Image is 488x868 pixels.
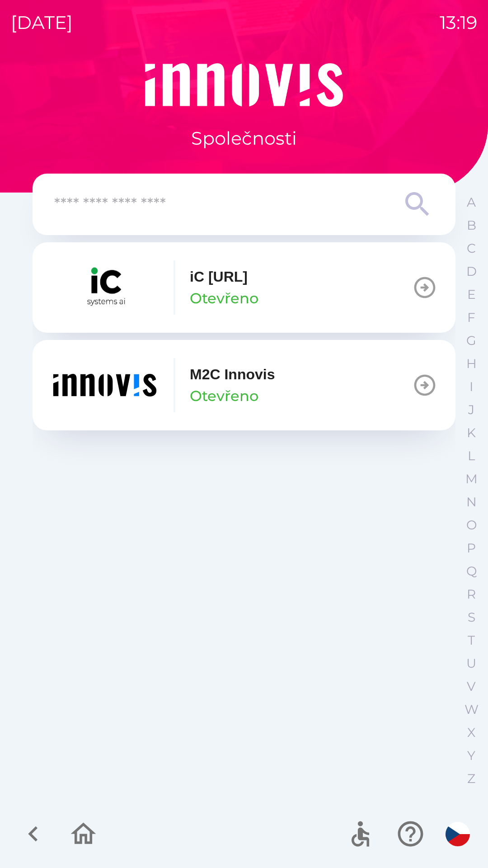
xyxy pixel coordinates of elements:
p: S [468,609,475,625]
button: V [460,675,483,698]
p: D [466,264,477,279]
p: U [466,656,476,671]
p: F [467,310,475,325]
p: V [467,679,476,694]
p: N [466,494,477,510]
img: ef454dd6-c04b-4b09-86fc-253a1223f7b7.png [51,358,159,412]
p: Y [467,748,475,764]
button: Q [460,560,483,583]
p: Z [467,771,475,787]
p: P [467,540,476,556]
p: X [467,725,475,741]
button: H [460,352,483,375]
button: K [460,421,483,444]
button: M [460,467,483,491]
button: W [460,698,483,721]
button: iC [URL]Otevřeno [33,242,455,333]
img: Logo [33,63,455,107]
p: iC [URL] [190,266,248,288]
p: Otevřeno [190,288,258,309]
p: Otevřeno [190,385,258,407]
p: W [465,702,479,717]
button: L [460,444,483,467]
button: N [460,491,483,514]
p: O [466,517,477,533]
p: B [467,217,476,233]
button: A [460,191,483,214]
p: M2C Innovis [190,363,275,385]
p: J [468,402,474,418]
button: D [460,260,483,283]
p: E [467,287,476,302]
button: Y [460,744,483,767]
button: M2C InnovisOtevřeno [33,340,455,430]
p: K [467,425,476,441]
p: M [465,471,478,487]
p: [DATE] [11,9,73,36]
button: F [460,306,483,329]
p: Q [466,563,477,579]
button: U [460,652,483,675]
p: I [469,379,473,395]
p: G [466,333,476,349]
p: C [467,241,476,256]
button: O [460,514,483,537]
button: S [460,606,483,629]
img: 0b57a2db-d8c2-416d-bc33-8ae43c84d9d8.png [51,260,159,315]
button: E [460,283,483,306]
p: 13:19 [440,9,477,36]
button: P [460,537,483,560]
button: G [460,329,483,352]
button: T [460,629,483,652]
button: X [460,721,483,744]
button: Z [460,767,483,790]
button: B [460,214,483,237]
button: I [460,375,483,398]
p: Společnosti [191,125,297,152]
img: cs flag [446,822,470,846]
button: R [460,583,483,606]
p: T [468,632,475,648]
p: R [467,586,476,602]
button: J [460,398,483,421]
button: C [460,237,483,260]
p: A [467,194,476,210]
p: L [468,448,475,464]
p: H [466,356,477,372]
